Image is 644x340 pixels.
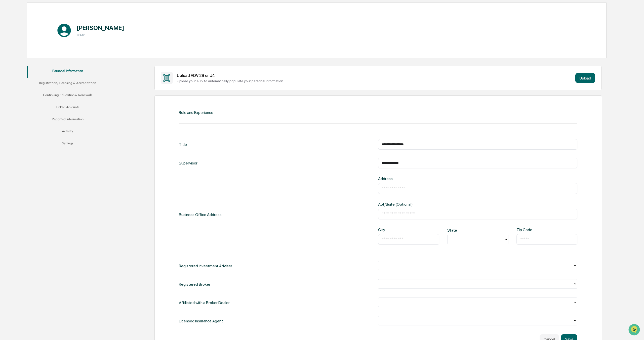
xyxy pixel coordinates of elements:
button: Settings [27,138,108,150]
button: Start new chat [86,40,92,46]
button: Activity [27,126,108,138]
div: Zip Code [516,227,544,232]
h3: User [77,33,124,37]
div: 🖐️ [5,64,9,68]
button: Registration, Licensing & Accreditation [27,78,108,90]
h1: [PERSON_NAME] [77,24,124,31]
a: 🔎Data Lookup [3,71,34,80]
button: Continuing Education & Renewals [27,90,108,102]
img: 1746055101610-c473b297-6a78-478c-a979-82029cc54cd1 [5,38,14,48]
iframe: Open customer support [628,323,641,337]
div: Licensed Insurance Agent [179,316,223,326]
div: Upload ADV 2B or U4 [177,73,573,78]
div: 🗄️ [36,64,41,68]
div: We're available if you need us! [17,44,64,48]
div: Role and Experience [179,110,213,115]
div: Apt/Suite (Optional) [378,202,468,207]
div: Title [179,139,187,150]
div: State [447,228,475,233]
div: Business Office Address [179,176,222,252]
div: Registered Broker [179,279,210,289]
span: Data Lookup [10,73,32,78]
span: Preclearance [10,63,32,68]
button: Personal Information [27,66,108,78]
a: 🗄️Attestations [34,61,64,70]
input: Clear [13,23,83,28]
span: Pylon [50,85,61,89]
button: Reported Information [27,114,108,126]
div: secondary tabs example [27,66,108,150]
div: Supervisor [179,158,197,168]
div: Address [378,176,468,181]
a: 🖐️Preclearance [3,61,34,70]
button: Linked Accounts [27,102,108,114]
div: City [378,227,406,232]
div: Registered Investment Adviser [179,261,232,271]
div: 🔎 [5,73,9,77]
p: How can we help? [5,11,92,19]
div: Affiliated with a Broker Dealer [179,297,230,308]
button: Upload [575,73,595,83]
span: Attestations [42,63,62,68]
div: Start new chat [17,38,83,44]
div: Upload your ADV to automatically populate your personal information. [177,79,573,83]
a: Powered byPylon [35,85,61,89]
